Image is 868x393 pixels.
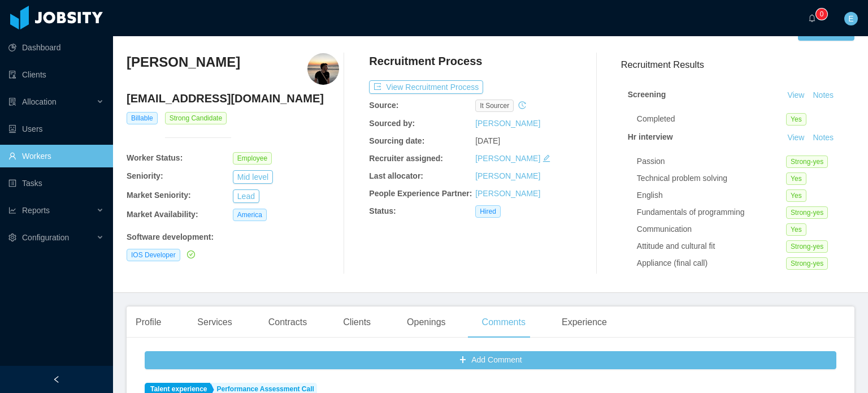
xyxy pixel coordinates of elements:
span: Strong-yes [786,206,828,219]
span: Configuration [22,233,69,242]
span: Yes [786,113,806,126]
a: View [783,90,808,100]
i: icon: line-chart [8,206,16,214]
span: Hired [475,205,501,218]
div: Experience [553,306,616,338]
a: [PERSON_NAME] [475,154,540,163]
div: Appliance (final call) [637,257,786,269]
b: Last allocator: [369,171,423,180]
button: Lead [233,189,259,203]
div: Profile [127,306,170,338]
div: Completed [637,113,786,125]
strong: Screening [628,90,666,99]
i: icon: setting [8,234,16,241]
b: Sourced by: [369,119,415,128]
i: icon: history [518,101,526,109]
div: Passion [637,156,786,167]
div: Attitude and cultural fit [637,240,786,252]
div: Technical problem solving [637,172,786,184]
button: icon: exportView Recruitment Process [369,80,483,94]
span: Strong-yes [786,257,828,270]
span: Strong Candidate [165,112,227,124]
a: View [783,133,808,142]
h3: Recruitment Results [621,58,854,72]
a: icon: pie-chartDashboard [8,36,104,59]
a: icon: check-circle [185,250,195,259]
div: Clients [334,306,380,338]
div: Communication [637,223,786,235]
i: icon: check-circle [187,251,195,258]
span: [DATE] [475,136,500,145]
span: Billable [127,112,158,124]
div: Contracts [259,306,316,338]
a: [PERSON_NAME] [475,119,540,128]
img: 018cfca4-eb5a-4f39-92aa-c14f2f5697f2_664cf82ceb310-400w.png [307,53,339,85]
div: Services [188,306,241,338]
b: Sourcing date: [369,136,424,145]
i: icon: edit [542,154,550,162]
h4: Recruitment Process [369,53,482,69]
b: Worker Status: [127,153,183,162]
b: People Experience Partner: [369,189,472,198]
span: Allocation [22,97,57,106]
button: Notes [808,89,838,102]
b: Market Seniority: [127,191,191,200]
b: Software development : [127,232,214,241]
i: icon: solution [8,98,16,106]
a: icon: profileTasks [8,172,104,195]
b: Recruiter assigned: [369,154,443,163]
a: [PERSON_NAME] [475,171,540,180]
button: Mid level [233,170,273,184]
span: Strong-yes [786,156,828,168]
h3: [PERSON_NAME] [127,53,240,71]
div: English [637,189,786,201]
span: Strong-yes [786,240,828,253]
span: it sourcer [475,100,514,112]
a: [PERSON_NAME] [475,189,540,198]
i: icon: bell [808,14,816,22]
a: icon: exportView Recruitment Process [369,83,483,92]
span: Yes [786,223,806,236]
div: Fundamentals of programming [637,206,786,218]
b: Status: [369,206,396,215]
span: Yes [786,189,806,202]
div: Comments [473,306,535,338]
b: Seniority: [127,171,163,180]
h4: [EMAIL_ADDRESS][DOMAIN_NAME] [127,90,339,106]
span: E [848,12,853,25]
a: icon: auditClients [8,63,104,86]
b: Source: [369,101,398,110]
button: icon: plusAdd Comment [145,351,836,369]
span: IOS Developer [127,249,180,261]
span: Employee [233,152,272,165]
a: icon: robotUsers [8,118,104,140]
sup: 0 [816,8,827,20]
span: America [233,209,267,221]
button: Notes [808,131,838,145]
a: icon: userWorkers [8,145,104,167]
span: Reports [22,206,50,215]
strong: Hr interview [628,132,673,141]
b: Market Availability: [127,210,198,219]
div: Openings [398,306,455,338]
span: Yes [786,172,806,185]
